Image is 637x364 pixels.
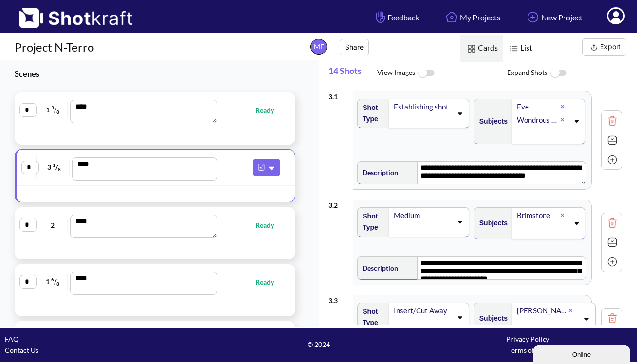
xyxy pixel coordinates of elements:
[415,63,437,84] img: ToggleOff Icon
[358,304,384,331] span: Shot Type
[605,216,619,230] img: Trash Icon
[358,164,398,181] span: Description
[605,255,619,269] img: Add Icon
[310,39,327,55] span: ME
[53,162,55,168] span: 1
[255,105,284,116] span: Ready
[465,42,478,55] img: Card Icon
[474,215,508,231] span: Subjects
[423,345,632,356] div: Terms of Use
[393,304,452,317] div: Insert/Cut Away
[328,195,348,211] div: 3 . 2
[56,281,59,287] span: 8
[374,9,387,25] img: Hand Icon
[605,235,619,250] img: Expand Icon
[605,311,619,326] img: Trash Icon
[255,161,268,174] img: Pdf Icon
[340,39,369,55] button: Share
[255,219,284,231] span: Ready
[358,260,398,276] span: Description
[37,274,68,290] span: 1 /
[51,105,54,110] span: 3
[525,9,541,25] img: Add Icon
[507,63,637,84] span: Expand Shots
[605,113,619,128] img: Trash Icon
[474,310,508,327] span: Subjects
[508,42,520,55] img: List Icon
[51,276,54,282] span: 6
[588,41,600,54] img: Export Icon
[547,63,569,84] img: ToggleOff Icon
[328,86,348,102] div: 3 . 1
[460,35,503,62] span: Cards
[358,100,384,127] span: Shot Type
[582,38,626,56] button: Export
[393,209,452,222] div: Medium
[605,152,619,167] img: Add Icon
[37,219,68,231] span: 2
[56,109,59,115] span: 8
[15,68,294,79] h3: Scenes
[533,343,632,364] iframe: chat widget
[605,133,619,147] img: Expand Icon
[214,339,423,350] span: © 2024
[328,290,348,306] div: 3 . 3
[5,335,18,343] a: FAQ
[58,166,61,172] span: 8
[37,102,68,118] span: 1 /
[377,63,507,84] span: View Images
[328,60,377,86] span: 14 Shots
[517,4,590,30] a: New Project
[393,100,452,113] div: Establishing shot
[39,160,70,175] span: 3 /
[255,276,284,288] span: Ready
[503,35,537,62] span: List
[516,113,560,127] div: Wondrous room
[474,113,508,129] span: Subjects
[358,208,384,236] span: Shot Type
[374,12,419,23] span: Feedback
[516,209,560,222] div: Brimstone
[516,100,560,113] div: Eve
[423,333,632,345] div: Privacy Policy
[5,346,38,354] a: Contact Us
[436,4,508,30] a: My Projects
[443,9,460,25] img: Home Icon
[516,304,568,317] div: [PERSON_NAME] file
